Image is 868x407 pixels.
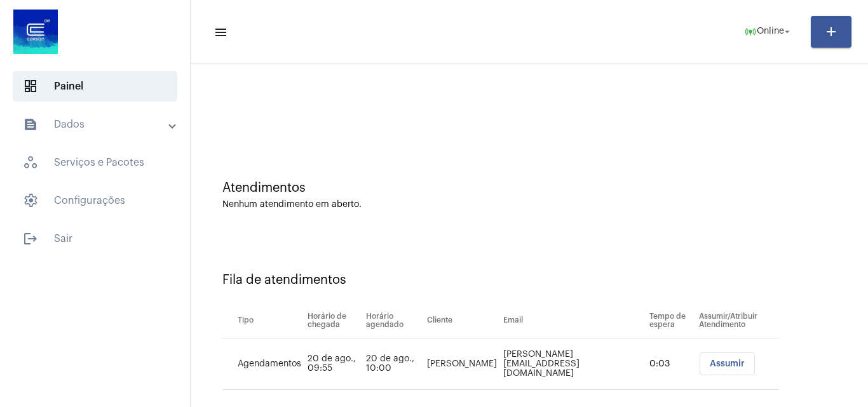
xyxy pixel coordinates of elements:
[363,338,424,390] td: 20 de ago., 10:00
[757,27,784,36] span: Online
[23,117,38,132] mat-icon: sidenav icon
[424,338,500,390] td: [PERSON_NAME]
[304,338,363,390] td: 20 de ago., 09:55
[646,303,695,338] th: Tempo de espera
[214,25,226,40] mat-icon: sidenav icon
[744,25,757,38] mat-icon: online_prediction
[222,200,836,210] div: Nenhum atendimento em aberto.
[424,303,500,338] th: Cliente
[696,303,779,338] th: Assumir/Atribuir Atendimento
[13,224,177,254] span: Sair
[304,303,363,338] th: Horário de chegada
[824,24,839,39] mat-icon: add
[13,71,177,102] span: Painel
[23,79,38,94] span: sidenav icon
[700,352,755,375] button: Assumir
[710,359,745,368] span: Assumir
[13,185,177,216] span: Configurações
[736,19,801,44] button: Online
[646,338,695,390] td: 0:03
[500,338,646,390] td: [PERSON_NAME][EMAIL_ADDRESS][DOMAIN_NAME]
[222,303,304,338] th: Tipo
[222,338,304,390] td: Agendamentos
[23,117,170,132] mat-panel-title: Dados
[363,303,424,338] th: Horário agendado
[23,155,38,170] span: sidenav icon
[8,109,190,140] mat-expansion-panel-header: sidenav iconDados
[23,193,38,208] span: sidenav icon
[23,231,38,246] mat-icon: sidenav icon
[699,352,779,375] mat-chip-list: selection
[782,26,793,37] mat-icon: arrow_drop_down
[500,303,646,338] th: Email
[10,6,61,57] img: d4669ae0-8c07-2337-4f67-34b0df7f5ae4.jpeg
[222,273,836,287] div: Fila de atendimentos
[222,181,836,195] div: Atendimentos
[13,147,177,178] span: Serviços e Pacotes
